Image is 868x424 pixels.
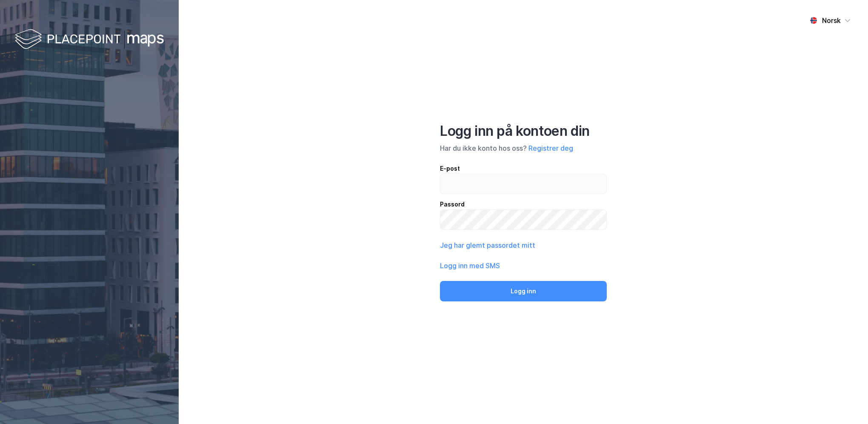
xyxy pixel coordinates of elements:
[440,261,500,271] button: Logg inn med SMS
[440,123,607,140] div: Logg inn på kontoen din
[440,199,607,209] div: Passord
[440,163,607,174] div: E-post
[440,240,535,250] button: Jeg har glemt passordet mitt
[440,281,607,301] button: Logg inn
[440,143,607,153] div: Har du ikke konto hos oss?
[15,27,164,52] img: logo-white.f07954bde2210d2a523dddb988cd2aa7.svg
[528,143,573,153] button: Registrer deg
[822,15,841,26] div: Norsk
